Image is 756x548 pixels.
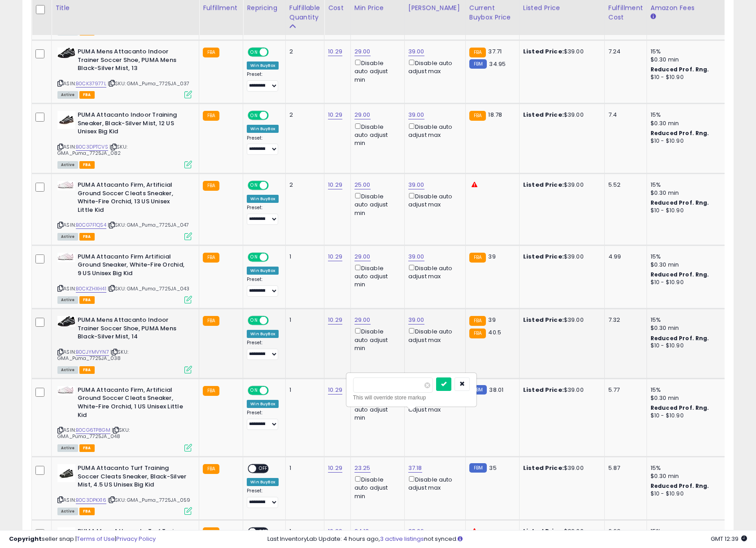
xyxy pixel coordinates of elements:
a: 37.18 [408,464,422,473]
div: 5.87 [608,464,640,472]
div: ASIN: [57,48,192,97]
div: Disable auto adjust min [354,326,398,352]
div: Disable auto adjust min [354,122,398,148]
b: Reduced Prof. Rng. [651,66,709,73]
span: All listings currently available for purchase on Amazon [57,444,78,452]
div: 1 [289,253,317,261]
div: Amazon Fees [651,3,728,13]
div: $0.30 min [651,261,725,269]
a: B0CG6TP8GM [76,426,110,434]
div: $0.30 min [651,189,725,197]
span: FBA [79,91,95,99]
span: FBA [79,444,95,452]
a: 39.00 [408,180,424,189]
div: 2 [289,48,317,56]
div: 7.24 [608,48,640,56]
b: Listed Price: [523,180,564,189]
small: FBA [203,386,219,396]
span: 40.5 [488,328,501,337]
div: $39.00 [523,48,598,56]
div: 7.32 [608,316,640,324]
div: $0.30 min [651,324,725,332]
span: 39 [488,316,495,324]
div: Fulfillment [203,3,239,13]
b: Reduced Prof. Rng. [651,482,709,490]
span: | SKU: GMA_Puma_7725JA_082 [57,143,127,157]
a: 29.00 [354,110,371,119]
div: Win BuyBox [247,400,279,408]
span: OFF [267,317,282,324]
small: FBA [469,316,486,326]
div: Win BuyBox [247,330,279,338]
div: Listed Price [523,3,601,13]
div: This will override store markup [353,393,470,402]
div: Title [55,3,195,13]
div: ASIN: [57,316,192,373]
a: 10.29 [328,316,342,324]
div: 7.4 [608,111,640,119]
div: 15% [651,111,725,119]
b: Reduced Prof. Rng. [651,404,709,412]
b: PUMA Attacanto Turf Training Soccer Cleats Sneaker, Black-Silver Mist, 4.5 US Unisex Big Kid [78,464,187,491]
div: $0.30 min [651,119,725,127]
small: FBM [469,385,487,395]
div: $10 - $10.90 [651,137,725,145]
div: Win BuyBox [247,125,279,133]
img: 41m9fAA7vfL._SL40_.jpg [57,316,75,327]
b: Listed Price: [523,316,564,324]
span: | SKU: GMA_Puma_7725JA_059 [108,496,190,504]
small: FBA [469,253,486,263]
small: FBA [203,316,219,326]
div: 1 [289,316,317,324]
small: FBA [203,111,219,121]
a: 39.00 [408,252,424,261]
b: Listed Price: [523,47,564,56]
div: $39.00 [523,386,598,394]
b: PUMA Mens Attacanto Indoor Trainer Soccer Shoe, PUMA Mens Black-Silver Mist, 14 [78,316,187,343]
div: $10 - $10.90 [651,74,725,81]
a: 39.00 [408,110,424,119]
div: Disable auto adjust max [408,191,459,209]
span: FBA [79,296,95,304]
span: ON [249,386,260,394]
span: FBA [79,161,95,169]
a: 10.29 [328,386,342,395]
a: Terms of Use [77,535,115,543]
span: ON [249,317,260,324]
div: Fulfillable Quantity [289,3,320,22]
b: Listed Price: [523,386,564,394]
img: 31pA4SJWuFL._SL40_.jpg [57,464,75,482]
b: Listed Price: [523,464,564,472]
a: 10.29 [328,252,342,261]
span: ON [249,112,260,119]
span: 2025-08-13 12:39 GMT [711,535,747,543]
b: PUMA Attacanto Indoor Training Sneaker, Black-Silver Mist, 12 US Unisex Big Kid [78,111,187,138]
div: 4.99 [608,253,640,261]
span: OFF [267,48,282,56]
div: 2 [289,111,317,119]
span: | SKU: GMA_Puma_7725JA_037 [108,80,189,87]
div: 15% [651,181,725,189]
span: 38.01 [489,386,503,394]
span: All listings currently available for purchase on Amazon [57,296,78,304]
span: | SKU: GMA_Puma_7725JA_043 [108,285,189,292]
a: 3 active listings [380,535,424,543]
div: 5.77 [608,386,640,394]
b: Listed Price: [523,110,564,119]
img: 41m9fAA7vfL._SL40_.jpg [57,48,75,58]
div: 15% [651,253,725,261]
span: | SKU: GMA_Puma_7725JA_048 [57,426,130,440]
a: B0CG7F1QS4 [76,221,106,229]
div: Disable auto adjust max [408,263,459,281]
small: Amazon Fees. [651,13,656,21]
div: Disable auto adjust max [408,122,459,139]
div: $10 - $10.90 [651,279,725,286]
small: FBA [469,111,486,121]
small: FBA [203,253,219,263]
div: Win BuyBox [247,61,279,70]
span: FBA [79,508,95,515]
div: Disable auto adjust min [354,263,398,289]
div: $10 - $10.90 [651,412,725,420]
div: ASIN: [57,386,192,451]
b: Reduced Prof. Rng. [651,129,709,137]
